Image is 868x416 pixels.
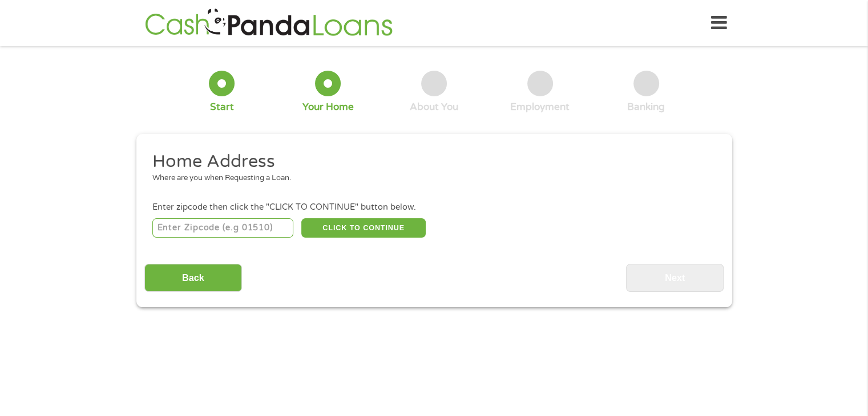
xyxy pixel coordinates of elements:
div: Employment [510,101,570,113]
input: Enter Zipcode (e.g 01510) [152,218,293,238]
input: Next [626,264,724,292]
div: Where are you when Requesting a Loan. [152,173,707,184]
div: Enter zipcode then click the "CLICK TO CONTINUE" button below. [152,201,715,214]
input: Back [144,264,242,292]
h2: Home Address [152,150,707,173]
img: GetLoanNow Logo [142,7,396,39]
div: About You [410,101,458,113]
div: Start [210,101,234,113]
button: CLICK TO CONTINUE [301,218,426,238]
div: Banking [627,101,665,113]
div: Your Home [302,101,354,113]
